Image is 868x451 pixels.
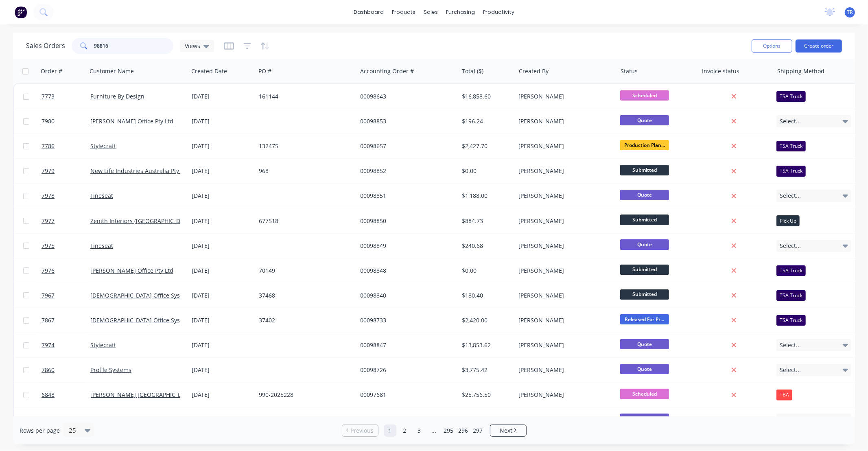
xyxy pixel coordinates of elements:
div: [PERSON_NAME] [519,341,609,349]
div: [DATE] [192,291,252,300]
div: [PERSON_NAME] [519,167,609,175]
div: [DATE] [192,192,252,200]
img: Factory [15,6,27,18]
ul: Pagination [339,425,530,437]
span: 7967 [42,291,55,300]
span: Select... [780,366,801,374]
div: TSA Truck [776,265,806,276]
div: [DATE] [192,267,252,275]
div: [PERSON_NAME] [519,242,609,250]
span: Quote [620,414,669,424]
a: [DEMOGRAPHIC_DATA] Office Systems [90,291,193,299]
div: Created By [519,67,549,75]
div: 00098726 [361,366,451,374]
span: 7975 [42,242,55,250]
a: [PERSON_NAME] Office Pty Ltd [90,117,173,125]
span: Quote [620,364,669,374]
span: TR [847,9,853,16]
span: 7860 [42,366,55,374]
div: TBA [776,390,792,400]
div: Shipping Method [777,67,824,75]
div: $3,427.60 [462,416,509,424]
a: 6848 [42,383,90,407]
div: $2,427.70 [462,142,509,150]
span: Select... [780,341,801,349]
div: $180.40 [462,291,509,300]
div: 00098848 [361,267,451,275]
a: Profile Systems [90,366,131,374]
div: TSA Truck [776,166,806,176]
div: 00098849 [361,242,451,250]
a: Aspect Furniture Pty Ltd [90,416,156,423]
div: 37468 [259,291,349,300]
a: [PERSON_NAME] Office Pty Ltd [90,267,173,274]
div: [PERSON_NAME] [519,217,609,225]
span: Select... [780,242,801,250]
span: Select... [780,416,801,424]
div: Accounting Order # [360,67,414,75]
div: Invoice status [702,67,739,75]
div: [DATE] [192,366,252,374]
div: $0.00 [462,267,509,275]
a: Page 1 is your current page [384,425,396,437]
span: 7773 [42,92,55,101]
a: Fineseat [90,242,113,250]
div: [DATE] [192,217,252,225]
a: Jump forward [428,425,440,437]
div: products [388,6,420,18]
div: sales [420,6,442,18]
span: 7980 [42,117,55,125]
span: Quote [620,339,669,349]
a: Next page [490,427,526,435]
a: 7967 [42,283,90,308]
div: [PERSON_NAME] [519,92,609,101]
a: 7980 [42,109,90,134]
a: 7977 [42,209,90,233]
span: 7973 [42,416,55,424]
span: 7786 [42,142,55,150]
div: productivity [479,6,518,18]
span: Scheduled [620,90,669,101]
div: 00098840 [361,291,451,300]
div: 00098851 [361,192,451,200]
div: [PERSON_NAME] [519,291,609,300]
div: 990-2025228 [259,391,349,399]
div: [DATE] [192,316,252,324]
a: New Life Industries Australia Pty Ltd [90,167,189,175]
div: [DATE] [192,341,252,349]
div: $0.00 [462,167,509,175]
a: 7867 [42,308,90,333]
a: Page 296 [457,425,470,437]
div: 37402 [259,316,349,324]
div: 132475 [259,142,349,150]
div: [DATE] [192,117,252,125]
input: Search... [94,38,174,54]
div: Created Date [191,67,227,75]
div: 00098850 [361,217,451,225]
div: [PERSON_NAME] [519,117,609,125]
a: dashboard [350,6,388,18]
div: [DATE] [192,142,252,150]
span: Select... [780,192,801,200]
div: [PERSON_NAME] [519,391,609,399]
div: [PERSON_NAME] [519,366,609,374]
a: [DEMOGRAPHIC_DATA] Office Systems [90,316,193,324]
div: 70149 [259,267,349,275]
a: Page 295 [443,425,455,437]
span: 7978 [42,192,55,200]
a: 7976 [42,258,90,283]
span: Production Plan... [620,140,669,150]
div: 00098643 [361,92,451,101]
span: Quote [620,115,669,125]
a: Stylecraft [90,341,116,349]
div: Order # [41,67,62,75]
span: Quote [620,190,669,200]
a: 7978 [42,184,90,208]
span: 7974 [42,341,55,349]
a: 7786 [42,134,90,158]
a: Fineseat [90,192,113,199]
div: 161144 [259,92,349,101]
div: [PERSON_NAME] [519,192,609,200]
a: Zenith Interiors ([GEOGRAPHIC_DATA]) Pty Ltd [90,217,214,225]
span: Rows per page [20,427,60,435]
